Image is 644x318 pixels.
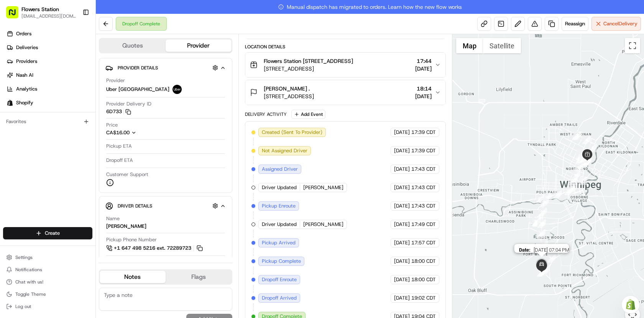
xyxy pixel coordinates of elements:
span: +1 647 498 5216 ext. 72289723 [114,245,191,252]
div: Delivery Activity [245,111,287,117]
span: [DATE] [394,276,410,283]
div: 14 [576,151,584,160]
div: 21 [569,183,578,192]
div: 35 [539,241,548,249]
span: [DATE] [394,184,410,191]
div: 18 [575,163,583,172]
button: Flags [166,271,232,283]
span: Manual dispatch has migrated to orders. Learn how the new flow works [278,3,462,11]
span: API Documentation [72,111,123,119]
span: Driver Updated [262,184,297,191]
span: Dropoff Enroute [262,276,297,283]
span: Customer Support [106,171,148,178]
button: [EMAIL_ADDRESS][DOMAIN_NAME] [21,13,76,19]
a: Powered byPylon [54,130,93,136]
span: [DATE] [394,166,410,173]
a: +1 647 498 5216 ext. 72289723 [106,244,204,252]
div: 29 [533,218,541,227]
button: Log out [3,301,92,312]
div: 1 [578,176,587,185]
a: Nash AI [3,69,95,81]
span: Settings [15,254,33,260]
button: CancelDelivery [591,17,641,31]
span: Provider Details [118,65,158,71]
span: [DATE] [394,129,410,136]
span: Driver Details [118,203,152,209]
span: 17:43 CDT [411,184,436,191]
span: 17:57 CDT [411,239,436,246]
div: 27 [539,208,547,216]
button: Toggle Theme [3,289,92,300]
a: Analytics [3,83,95,95]
div: 9 [583,157,591,166]
div: 28 [532,214,541,222]
span: Cancel Delivery [603,20,637,27]
img: Shopify logo [7,100,13,106]
span: Not Assigned Driver [262,147,307,154]
span: Notifications [15,267,42,273]
div: 38 [537,268,545,277]
span: Pickup ETA [106,143,132,150]
a: Deliveries [3,41,95,54]
span: Create [45,230,60,237]
span: 18:00 CDT [411,276,436,283]
span: Analytics [16,86,37,92]
div: 19 [572,171,580,180]
span: Provider [106,77,125,84]
span: 17:44 [415,57,432,65]
span: Flowers Station [STREET_ADDRESS] [264,57,353,65]
span: Chat with us! [15,279,43,285]
div: 3 [572,131,581,140]
div: 4 [582,136,591,144]
button: CA$16.00 [106,129,174,136]
button: Driver Details [105,199,226,212]
div: 11 [577,149,585,158]
span: [STREET_ADDRESS] [264,65,353,72]
div: 31 [532,218,540,226]
button: Flowers Station [STREET_ADDRESS][STREET_ADDRESS]17:44[DATE] [245,53,445,77]
span: Deliveries [16,44,38,51]
button: [PERSON_NAME] .[STREET_ADDRESS]18:14[DATE] [245,80,445,105]
div: 10 [575,156,583,165]
span: Pickup Complete [262,258,301,265]
button: Reassign [562,17,588,31]
span: Uber [GEOGRAPHIC_DATA] [106,86,169,93]
button: Quotes [100,40,166,52]
button: 6D733 [106,108,131,115]
span: Reassign [565,20,585,27]
span: 17:43 CDT [411,203,436,209]
div: 23 [554,190,562,199]
span: [DATE] [394,147,410,154]
span: Nash AI [16,72,33,79]
a: 💻API Documentation [62,108,126,122]
span: 17:39 CDT [411,129,436,136]
div: 5 [588,144,597,152]
span: 17:39 CDT [411,147,436,154]
span: CA$16.00 [106,129,130,136]
span: Pylon [76,130,93,136]
div: 33 [537,219,546,228]
span: Log out [15,303,31,310]
button: Provider Details [105,61,226,74]
button: Flowers Station [21,5,59,13]
button: Notifications [3,264,92,275]
span: Dropoff ETA [106,157,133,164]
img: uber-new-logo.jpeg [172,85,182,94]
div: 24 [543,193,552,201]
button: Chat with us! [3,277,92,287]
div: 32 [532,217,540,226]
div: Location Details [245,44,446,50]
span: [DATE] [394,239,410,246]
div: 20 [569,176,578,185]
span: Pickup Phone Number [106,236,157,243]
div: 16 [577,152,585,161]
span: [PERSON_NAME] [303,221,343,228]
span: Provider Delivery ID [106,101,151,107]
a: Orders [3,28,95,40]
a: Providers [3,55,95,68]
div: Favorites [3,115,92,128]
div: 36 [547,254,556,263]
